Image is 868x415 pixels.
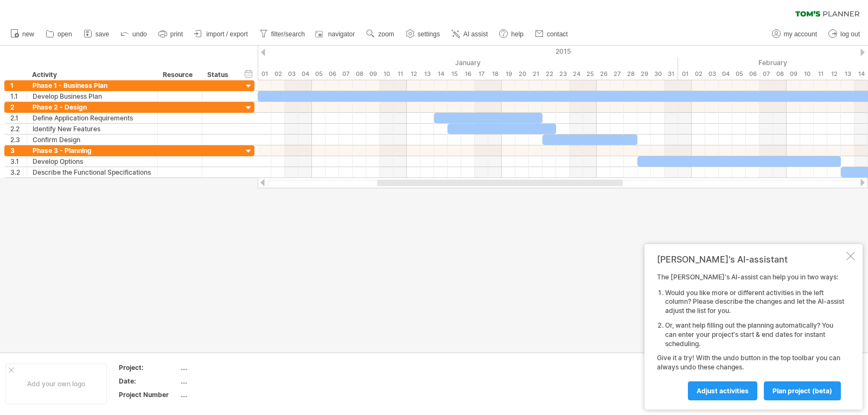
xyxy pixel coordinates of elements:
[33,91,152,101] div: Develop Business Plan
[393,68,407,80] div: Sunday, 11 January 2015
[298,68,312,80] div: Sunday, 4 January 2015
[378,30,394,38] span: zoom
[118,27,150,41] a: undo
[403,27,443,41] a: settings
[657,273,844,400] div: The [PERSON_NAME]'s AI-assist can help you in two ways: Give it a try! With the undo button in th...
[840,30,860,38] span: log out
[697,387,749,395] span: Adjust activities
[826,27,863,41] a: log out
[10,113,27,123] div: 2.1
[10,156,27,167] div: 3.1
[10,80,27,91] div: 1
[366,68,380,80] div: Friday, 9 January 2015
[328,30,355,38] span: navigator
[624,68,637,80] div: Wednesday, 28 January 2015
[32,69,151,80] div: Activity
[732,68,746,80] div: Thursday, 5 February 2015
[314,27,358,41] a: navigator
[339,68,353,80] div: Wednesday, 7 January 2015
[583,68,597,80] div: Sunday, 25 January 2015
[610,68,624,80] div: Tuesday, 27 January 2015
[434,68,448,80] div: Wednesday, 14 January 2015
[353,68,366,80] div: Thursday, 8 January 2015
[784,30,817,38] span: my account
[449,27,491,41] a: AI assist
[719,68,732,80] div: Wednesday, 4 February 2015
[665,68,678,80] div: Saturday, 31 January 2015
[769,27,820,41] a: my account
[258,57,678,68] div: January 2015
[119,390,178,399] div: Project Number
[258,68,271,80] div: Thursday, 1 January 2015
[532,27,571,41] a: contact
[773,68,787,80] div: Sunday, 8 February 2015
[170,30,183,38] span: print
[33,80,152,91] div: Phase 1 - Business Plan
[556,68,570,80] div: Friday, 23 January 2015
[81,27,112,41] a: save
[312,68,325,80] div: Monday, 5 January 2015
[33,113,152,123] div: Define Application Requirements
[407,68,420,80] div: Monday, 12 January 2015
[841,68,854,80] div: Friday, 13 February 2015
[5,363,107,404] div: Add your own logo
[271,30,305,38] span: filter/search
[542,68,556,80] div: Thursday, 22 January 2015
[43,27,75,41] a: open
[325,68,339,80] div: Tuesday, 6 January 2015
[10,145,27,156] div: 3
[764,381,841,400] a: plan project (beta)
[33,102,152,112] div: Phase 2 - Design
[854,68,868,80] div: Saturday, 14 February 2015
[637,68,651,80] div: Thursday, 29 January 2015
[8,27,37,41] a: new
[597,68,610,80] div: Monday, 26 January 2015
[448,68,461,80] div: Thursday, 15 January 2015
[678,68,692,80] div: Sunday, 1 February 2015
[10,167,27,177] div: 3.2
[285,68,298,80] div: Saturday, 3 January 2015
[10,124,27,134] div: 2.2
[688,381,757,400] a: Adjust activities
[665,289,844,316] li: Would you like more or different activities in the left column? Please describe the changes and l...
[529,68,542,80] div: Wednesday, 21 January 2015
[461,68,475,80] div: Friday, 16 January 2015
[363,27,397,41] a: zoom
[418,30,440,38] span: settings
[192,27,251,41] a: import / export
[206,30,248,38] span: import / export
[502,68,515,80] div: Monday, 19 January 2015
[496,27,527,41] a: help
[33,145,152,156] div: Phase 3 - Planning
[746,68,759,80] div: Friday, 6 February 2015
[181,376,272,386] div: ....
[207,69,231,80] div: Status
[515,68,529,80] div: Tuesday, 20 January 2015
[163,69,196,80] div: Resource
[665,321,844,348] li: Or, want help filling out the planning automatically? You can enter your project's start & end da...
[181,390,272,399] div: ....
[119,376,178,386] div: Date:
[58,30,72,38] span: open
[10,91,27,101] div: 1.1
[547,30,568,38] span: contact
[271,68,285,80] div: Friday, 2 January 2015
[33,135,152,145] div: Confirm Design
[787,68,800,80] div: Monday, 9 February 2015
[463,30,488,38] span: AI assist
[33,124,152,134] div: Identify New Features
[705,68,719,80] div: Tuesday, 3 February 2015
[33,167,152,177] div: Describe the Functional Specifications
[827,68,841,80] div: Thursday, 12 February 2015
[692,68,705,80] div: Monday, 2 February 2015
[651,68,665,80] div: Friday, 30 January 2015
[257,27,308,41] a: filter/search
[380,68,393,80] div: Saturday, 10 January 2015
[132,30,147,38] span: undo
[657,254,844,265] div: [PERSON_NAME]'s AI-assistant
[10,102,27,112] div: 2
[119,363,178,372] div: Project:
[420,68,434,80] div: Tuesday, 13 January 2015
[22,30,34,38] span: new
[570,68,583,80] div: Saturday, 24 January 2015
